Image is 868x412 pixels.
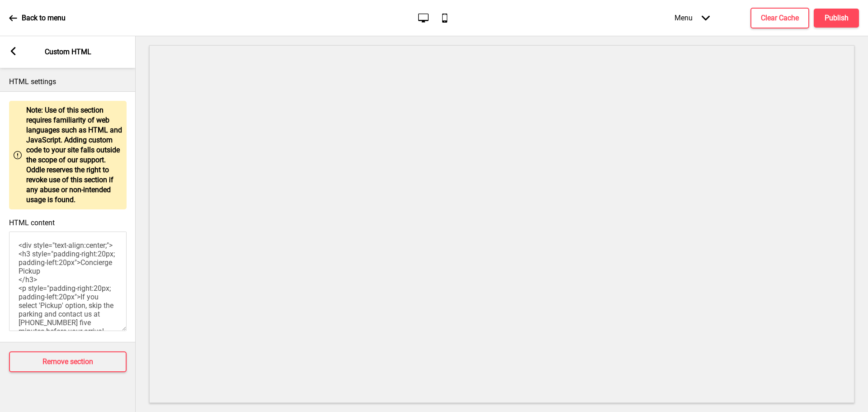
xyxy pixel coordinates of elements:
[9,77,127,87] p: HTML settings
[9,232,127,331] textarea: <div style="text-align:center;"><h3 style="padding-right:20px; padding-left:20px">Concierge Picku...
[9,6,66,30] a: Back to menu
[9,218,55,227] label: HTML content
[42,357,93,367] h4: Remove section
[750,8,809,28] button: Clear Cache
[665,5,719,31] div: Menu
[761,13,799,23] h4: Clear Cache
[26,105,122,205] p: Note: Use of this section requires familiarity of web languages such as HTML and JavaScript. Addi...
[45,47,91,57] p: Custom HTML
[814,9,859,28] button: Publish
[825,13,849,23] h4: Publish
[9,351,127,372] button: Remove section
[22,13,66,23] p: Back to menu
